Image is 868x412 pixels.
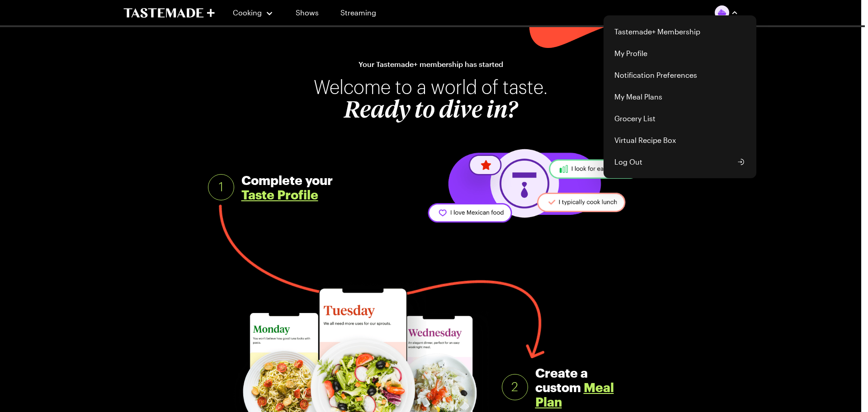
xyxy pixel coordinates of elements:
a: My Profile [609,43,751,64]
button: Profile picture [715,5,738,20]
a: Notification Preferences [609,64,751,86]
a: My Meal Plans [609,86,751,108]
a: Tastemade+ Membership [609,21,751,43]
div: Profile picture [604,15,756,178]
a: Virtual Recipe Box [609,129,751,151]
img: Profile picture [715,5,729,20]
span: Log Out [614,156,642,167]
a: Grocery List [609,108,751,129]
